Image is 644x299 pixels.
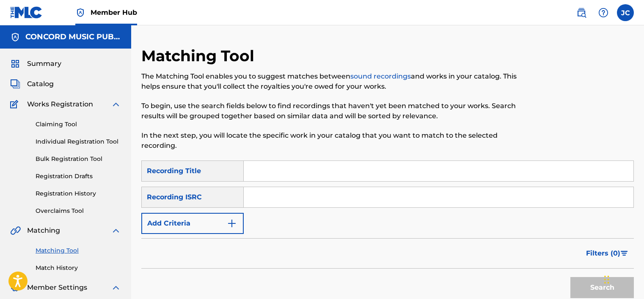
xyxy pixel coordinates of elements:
a: Matching Tool [36,246,121,255]
a: Overclaims Tool [36,207,121,215]
p: The Matching Tool enables you to suggest matches between and works in your catalog. This helps en... [141,71,520,92]
img: 9d2ae6d4665cec9f34b9.svg [227,218,237,228]
a: Registration Drafts [36,172,121,181]
img: Works Registration [10,99,21,109]
a: CatalogCatalog [10,79,54,89]
iframe: Resource Center [620,185,644,253]
a: Match History [36,264,121,272]
p: In the next step, you will locate the specific work in your catalog that you want to match to the... [141,130,520,151]
img: expand [111,226,121,236]
img: filter [621,251,628,256]
a: sound recordings [350,72,411,80]
button: Filters (0) [581,243,634,264]
img: Matching [10,226,21,236]
img: expand [111,99,121,109]
a: SummarySummary [10,59,61,69]
img: expand [111,283,121,293]
h5: CONCORD MUSIC PUBLISHING LLC [25,32,121,42]
iframe: Chat Widget [602,258,644,299]
a: Public Search [573,4,590,21]
span: Member Settings [27,283,87,293]
span: Matching [27,226,60,236]
h2: Matching Tool [141,46,259,65]
a: Individual Registration Tool [36,137,121,146]
img: Top Rightsholder [75,8,85,18]
a: Bulk Registration Tool [36,155,121,163]
img: Summary [10,59,20,69]
img: Accounts [10,32,20,42]
a: Registration History [36,189,121,198]
img: Catalog [10,79,20,89]
img: search [576,8,586,18]
span: Works Registration [27,99,93,109]
p: To begin, use the search fields below to find recordings that haven't yet been matched to your wo... [141,101,520,121]
span: Summary [27,59,61,69]
a: Claiming Tool [36,120,121,129]
img: help [598,8,608,18]
img: Member Settings [10,283,20,293]
span: Member Hub [91,8,137,17]
span: Catalog [27,79,54,89]
img: MLC Logo [10,6,43,19]
div: User Menu [617,4,634,21]
div: Drag [604,267,609,292]
span: Filters ( 0 ) [586,248,620,258]
div: Help [595,4,612,21]
button: Add Criteria [141,213,244,234]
